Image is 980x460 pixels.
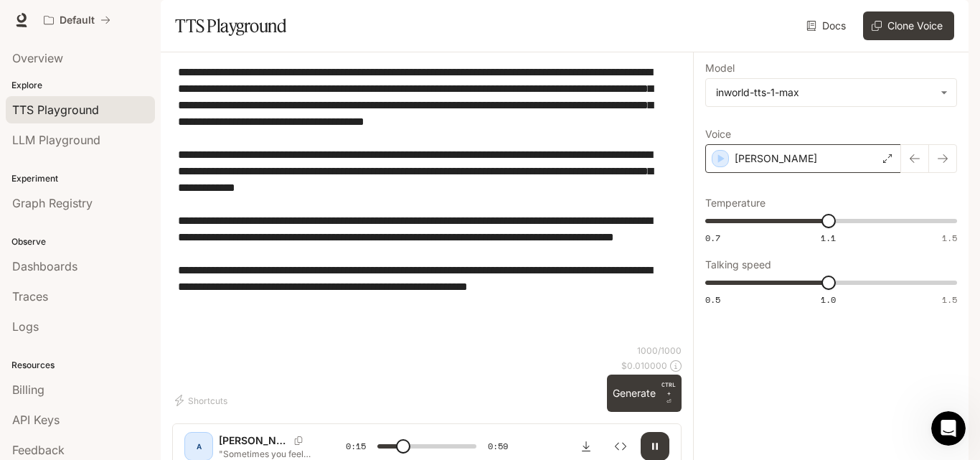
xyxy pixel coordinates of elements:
[219,448,311,460] p: "Sometimes you feel lazy, sometimes you feel like giving up — and that’s normal. Every single per...
[621,360,667,372] p: $ 0.010000
[175,11,286,40] h1: TTS Playground
[821,294,836,306] span: 1.0
[706,79,956,106] div: inworld-tts-1-max
[705,260,771,270] p: Talking speed
[705,198,765,208] p: Temperature
[661,380,676,406] p: ⏎
[863,11,954,40] button: Clone Voice
[187,435,210,458] div: A
[705,294,720,306] span: 0.5
[705,63,735,73] p: Model
[804,11,852,40] a: Docs
[942,232,957,244] span: 1.5
[735,151,817,166] p: [PERSON_NAME]
[172,389,233,412] button: Shortcuts
[488,439,508,454] span: 0:59
[705,129,731,139] p: Voice
[37,6,117,34] button: All workspaces
[60,14,95,27] p: Default
[931,411,966,446] iframe: Intercom live chat
[288,436,308,445] button: Copy Voice ID
[942,294,957,306] span: 1.5
[705,232,720,244] span: 0.7
[219,433,288,448] p: [PERSON_NAME]
[716,85,933,100] div: inworld-tts-1-max
[607,375,682,412] button: GenerateCTRL +⏎
[821,232,836,244] span: 1.1
[661,380,676,398] p: CTRL +
[346,439,366,454] span: 0:15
